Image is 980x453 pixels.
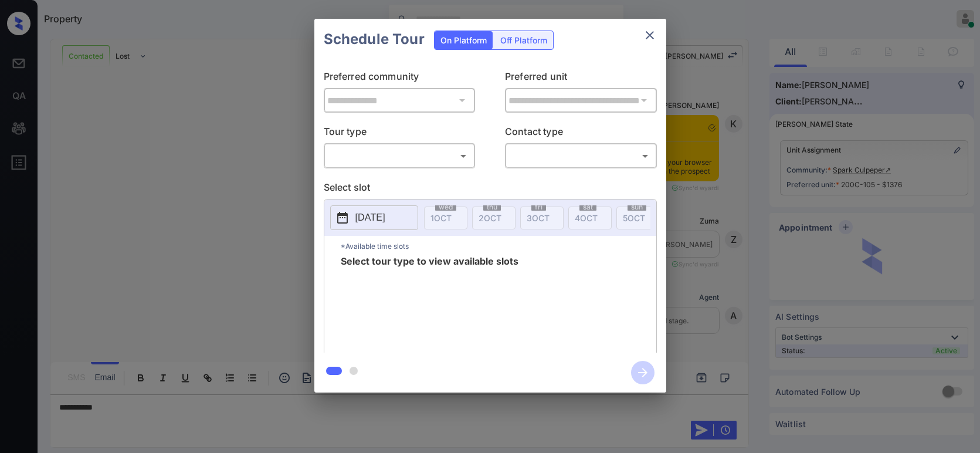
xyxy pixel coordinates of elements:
div: Off Platform [494,31,553,49]
button: close [638,23,662,47]
p: [DATE] [355,211,385,225]
p: Preferred community [324,69,476,88]
p: Tour type [324,124,476,143]
button: [DATE] [330,205,418,230]
p: Preferred unit [505,69,657,88]
p: *Available time slots [341,236,656,256]
p: Contact type [505,124,657,143]
p: Select slot [324,180,657,199]
span: Select tour type to view available slots [341,256,518,350]
h2: Schedule Tour [314,19,434,60]
div: On Platform [435,31,493,49]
